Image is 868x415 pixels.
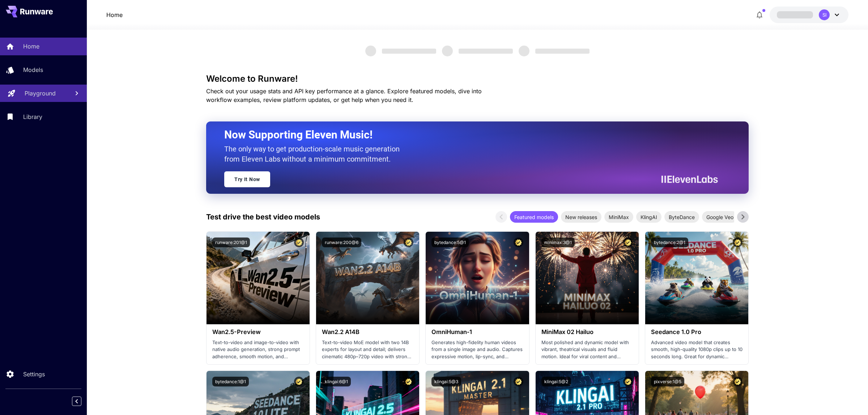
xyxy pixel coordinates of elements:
button: Certified Model – Vetted for best performance and includes a commercial license. [514,238,523,247]
button: bytedance:2@1 [651,238,688,247]
button: Certified Model – Vetted for best performance and includes a commercial license. [294,238,304,247]
h2: Now Supporting Eleven Music! [224,128,712,142]
p: Models [23,65,43,74]
button: pixverse:1@5 [651,377,684,386]
button: Certified Model – Vetted for best performance and includes a commercial license. [733,238,743,247]
button: runware:200@6 [322,238,361,247]
button: Certified Model – Vetted for best performance and includes a commercial license. [733,377,743,386]
button: klingai:5@2 [541,377,571,386]
button: Certified Model – Vetted for best performance and includes a commercial license. [623,377,633,386]
div: Google Veo [702,211,738,223]
p: Advanced video model that creates smooth, high-quality 1080p clips up to 10 seconds long. Great f... [651,339,743,360]
h3: OmniHuman‑1 [431,329,523,335]
button: Certified Model – Vetted for best performance and includes a commercial license. [404,238,413,247]
img: alt [426,232,529,324]
div: New releases [561,211,601,223]
div: SI [819,9,830,20]
span: New releases [561,213,601,221]
p: Test drive the best video models [206,211,320,222]
span: KlingAI [636,213,661,221]
div: Featured models [510,211,558,223]
div: ByteDance [664,211,699,223]
div: MiniMax [604,211,633,223]
span: MiniMax [604,213,633,221]
h3: MiniMax 02 Hailuo [541,329,633,335]
button: Certified Model – Vetted for best performance and includes a commercial license. [514,377,523,386]
span: Check out your usage stats and API key performance at a glance. Explore featured models, dive int... [206,87,482,103]
p: Home [23,42,39,51]
p: Text-to-video and image-to-video with native audio generation, strong prompt adherence, smooth mo... [212,339,304,360]
button: runware:201@1 [212,238,250,247]
img: alt [207,232,310,324]
div: KlingAI [636,211,661,223]
img: alt [536,232,639,324]
div: Collapse sidebar [77,395,87,408]
a: Try It Now [224,171,270,187]
p: Settings [23,370,45,378]
img: alt [645,232,748,324]
nav: breadcrumb [106,10,123,19]
span: ByteDance [664,213,699,221]
p: Playground [25,89,56,98]
button: klingai:6@1 [322,377,351,386]
img: alt [316,232,419,324]
p: Most polished and dynamic model with vibrant, theatrical visuals and fluid motion. Ideal for vira... [541,339,633,360]
h3: Welcome to Runware! [206,74,749,84]
span: Featured models [510,213,558,221]
h3: Seedance 1.0 Pro [651,329,743,335]
button: bytedance:1@1 [212,377,249,386]
p: Library [23,112,42,121]
button: Certified Model – Vetted for best performance and includes a commercial license. [404,377,413,386]
button: SI [770,7,848,23]
button: Collapse sidebar [72,397,81,406]
p: The only way to get production-scale music generation from Eleven Labs without a minimum commitment. [224,144,405,164]
h3: Wan2.2 A14B [322,329,413,335]
span: Google Veo [702,213,738,221]
button: Certified Model – Vetted for best performance and includes a commercial license. [623,238,633,247]
a: Home [106,10,123,19]
button: bytedance:5@1 [431,238,469,247]
button: Certified Model – Vetted for best performance and includes a commercial license. [294,377,304,386]
h3: Wan2.5-Preview [212,329,304,335]
button: klingai:5@3 [431,377,461,386]
p: Text-to-video MoE model with two 14B experts for layout and detail; delivers cinematic 480p–720p ... [322,339,413,360]
p: Generates high-fidelity human videos from a single image and audio. Captures expressive motion, l... [431,339,523,360]
button: minimax:3@1 [541,238,575,247]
